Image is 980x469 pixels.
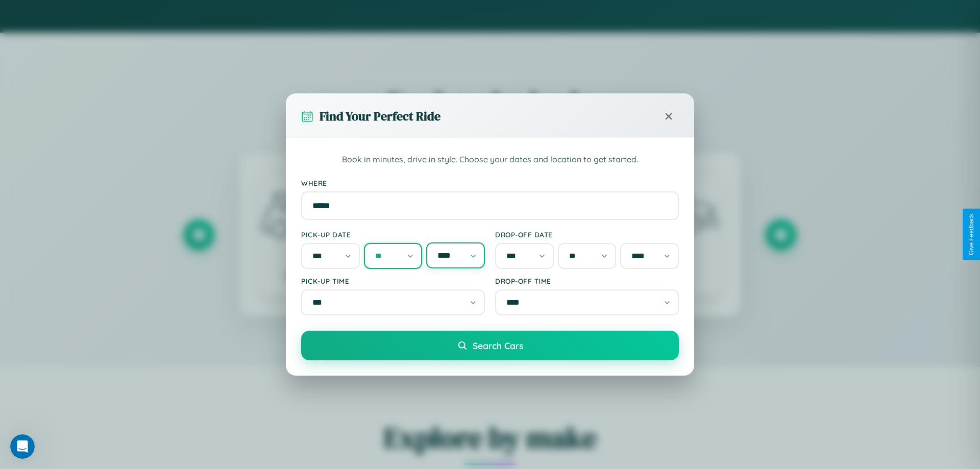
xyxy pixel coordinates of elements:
[301,331,679,360] button: Search Cars
[320,108,440,125] h3: Find Your Perfect Ride
[301,179,679,187] label: Where
[301,230,485,239] label: Pick-up Date
[473,340,523,351] span: Search Cars
[495,230,679,239] label: Drop-off Date
[301,277,485,285] label: Pick-up Time
[495,277,679,285] label: Drop-off Time
[301,153,679,166] p: Book in minutes, drive in style. Choose your dates and location to get started.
